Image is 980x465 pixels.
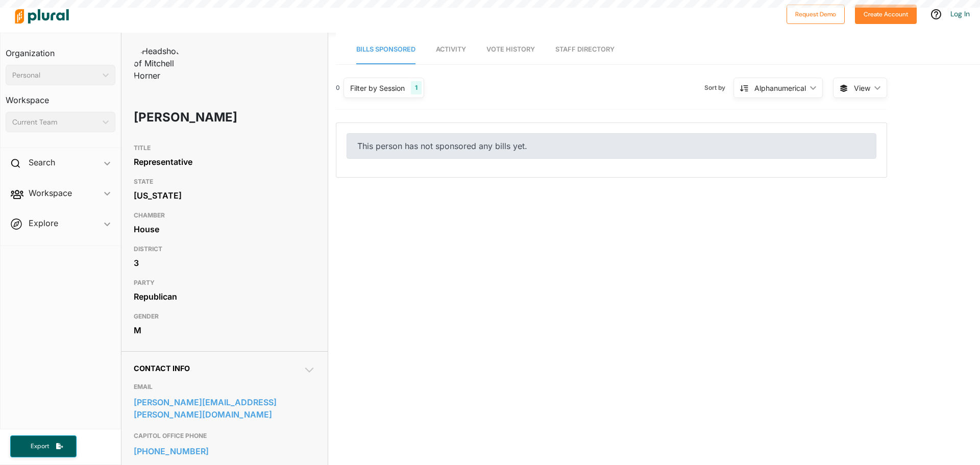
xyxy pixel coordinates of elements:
h3: TITLE [134,142,315,154]
h3: STATE [134,176,315,188]
div: 3 [134,255,315,271]
div: Current Team [12,117,99,128]
h3: Workspace [6,85,115,108]
div: House [134,222,315,237]
a: Staff Directory [555,35,615,64]
a: Log In [950,9,970,18]
div: 1 [411,81,422,94]
div: This person has not sponsored any bills yet. [347,133,876,159]
h3: GENDER [134,310,315,323]
div: Republican [134,289,315,304]
h3: PARTY [134,277,315,289]
span: View [854,83,870,93]
span: Contact Info [134,364,190,373]
button: Export [10,435,77,457]
button: Create Account [855,5,917,24]
div: Alphanumerical [754,83,806,93]
img: Headshot of Mitchell Horner [134,45,185,82]
div: Filter by Session [350,83,405,93]
h3: Organization [6,38,115,61]
div: 0 [336,83,340,92]
h1: [PERSON_NAME] [134,102,242,133]
span: Sort by [704,83,733,92]
button: Request Demo [787,5,845,24]
a: Vote History [486,35,535,64]
span: Activity [436,45,466,53]
h3: CAPITOL OFFICE PHONE [134,430,315,442]
a: [PHONE_NUMBER] [134,444,315,459]
a: Bills Sponsored [356,35,415,64]
span: Export [23,442,56,451]
h3: CHAMBER [134,209,315,222]
h3: EMAIL [134,381,315,393]
a: Create Account [855,8,917,19]
a: [PERSON_NAME][EMAIL_ADDRESS][PERSON_NAME][DOMAIN_NAME] [134,395,315,422]
a: Activity [436,35,466,64]
h2: Search [29,157,55,168]
span: Vote History [486,45,535,53]
h3: DISTRICT [134,243,315,255]
div: Personal [12,70,99,81]
div: M [134,323,315,338]
a: Request Demo [787,8,845,19]
div: Representative [134,154,315,169]
span: Bills Sponsored [356,45,415,53]
div: [US_STATE] [134,188,315,203]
